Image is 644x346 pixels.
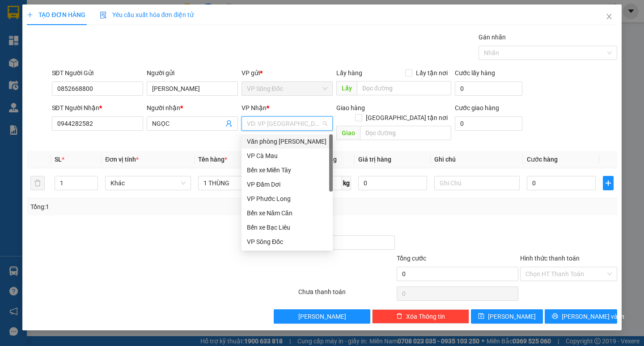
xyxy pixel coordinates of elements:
[241,177,333,192] div: VP Đầm Dơi
[27,12,33,18] span: plus
[241,192,333,206] div: VP Phước Long
[247,179,327,189] div: VP Đầm Dơi
[527,156,558,163] span: Cước hàng
[372,309,469,324] button: deleteXóa Thông tin
[100,12,107,19] img: icon
[52,103,143,113] div: SĐT Người Nhận
[241,235,333,249] div: VP Sông Đốc
[241,104,267,111] span: VP Nhận
[247,151,327,161] div: VP Cà Mau
[606,13,613,20] span: close
[247,165,327,175] div: Bến xe Miền Tây
[274,309,371,324] button: [PERSON_NAME]
[241,68,333,78] div: VP gửi
[30,202,249,212] div: Tổng: 1
[603,176,614,190] button: plus
[434,176,520,190] input: Ghi Chú
[297,287,396,303] div: Chưa thanh toán
[471,309,543,324] button: save[PERSON_NAME]
[406,312,445,321] span: Xóa Thông tin
[545,309,617,324] button: printer[PERSON_NAME] và In
[225,120,233,127] span: user-add
[247,137,327,146] div: Văn phòng [PERSON_NAME]
[562,312,624,321] span: [PERSON_NAME] và In
[105,156,139,163] span: Đơn vị tính
[147,68,238,78] div: Người gửi
[247,82,327,95] span: VP Sông Đốc
[100,11,194,18] span: Yêu cầu xuất hóa đơn điện tử
[396,313,402,320] span: delete
[479,34,506,41] label: Gán nhãn
[147,103,238,113] div: Người nhận
[241,206,333,220] div: Bến xe Năm Căn
[362,113,451,123] span: [GEOGRAPHIC_DATA] tận nơi
[358,156,391,163] span: Giá trị hàng
[247,208,327,218] div: Bến xe Năm Căn
[597,4,622,30] button: Close
[336,81,357,95] span: Lấy
[198,176,284,190] input: VD: Bàn, Ghế
[360,126,451,140] input: Dọc đường
[455,116,522,131] input: Cước giao hàng
[358,176,427,190] input: 0
[455,69,495,77] label: Cước lấy hàng
[198,156,227,163] span: Tên hàng
[241,149,333,163] div: VP Cà Mau
[241,134,333,149] div: Văn phòng Hồ Chí Minh
[247,194,327,204] div: VP Phước Long
[603,179,613,187] span: plus
[298,312,346,321] span: [PERSON_NAME]
[455,104,499,111] label: Cước giao hàng
[552,313,558,320] span: printer
[110,176,185,190] span: Khác
[247,237,327,247] div: VP Sông Đốc
[520,255,580,262] label: Hình thức thanh toán
[397,255,426,262] span: Tổng cước
[488,312,536,321] span: [PERSON_NAME]
[27,11,85,18] span: TẠO ĐƠN HÀNG
[336,69,362,77] span: Lấy hàng
[247,222,327,232] div: Bến xe Bạc Liêu
[412,68,451,78] span: Lấy tận nơi
[357,81,451,95] input: Dọc đường
[30,176,45,190] button: delete
[55,156,62,163] span: SL
[241,163,333,177] div: Bến xe Miền Tây
[52,68,143,78] div: SĐT Người Gửi
[431,151,523,168] th: Ghi chú
[455,81,522,96] input: Cước lấy hàng
[336,104,365,111] span: Giao hàng
[336,126,360,140] span: Giao
[241,220,333,235] div: Bến xe Bạc Liêu
[478,313,484,320] span: save
[342,176,351,190] span: kg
